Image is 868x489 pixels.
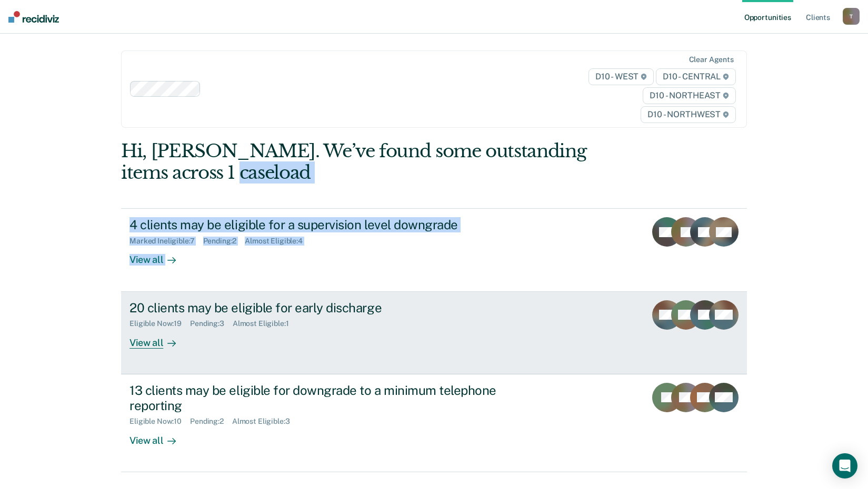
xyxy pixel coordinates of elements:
[121,292,747,374] a: 20 clients may be eligible for early dischargeEligible Now:19Pending:3Almost Eligible:1View all
[121,208,747,291] a: 4 clients may be eligible for a supervision level downgradeMarked Ineligible:7Pending:2Almost Eli...
[129,217,499,232] div: 4 clients may be eligible for a supervision level downgrade
[233,319,297,328] div: Almost Eligible : 1
[203,237,245,246] div: Pending : 2
[643,87,735,104] span: D10 - NORTHEAST
[843,8,860,25] button: T
[129,246,188,266] div: View all
[689,55,734,64] div: Clear agents
[129,237,203,246] div: Marked Ineligible : 7
[129,426,188,446] div: View all
[190,319,233,328] div: Pending : 3
[232,417,298,426] div: Almost Eligible : 3
[656,68,736,85] span: D10 - CENTRAL
[8,11,59,23] img: Recidiviz
[129,417,190,426] div: Eligible Now : 10
[245,237,311,246] div: Almost Eligible : 4
[190,417,232,426] div: Pending : 2
[129,300,499,315] div: 20 clients may be eligible for early discharge
[129,383,499,413] div: 13 clients may be eligible for downgrade to a minimum telephone reporting
[129,319,190,328] div: Eligible Now : 19
[832,453,857,478] div: Open Intercom Messenger
[588,68,654,85] span: D10 - WEST
[121,140,622,184] div: Hi, [PERSON_NAME]. We’ve found some outstanding items across 1 caseload
[641,106,735,123] span: D10 - NORTHWEST
[129,328,188,349] div: View all
[121,374,747,472] a: 13 clients may be eligible for downgrade to a minimum telephone reportingEligible Now:10Pending:2...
